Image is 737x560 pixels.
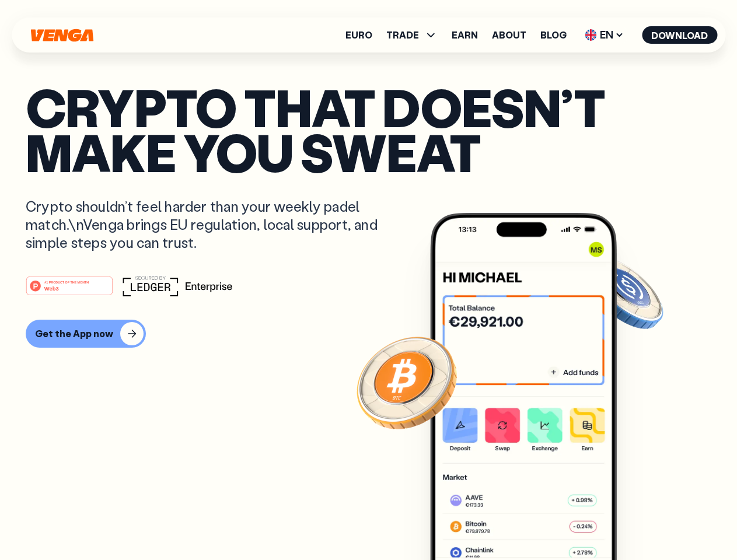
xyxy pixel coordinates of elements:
a: Get the App now [26,320,711,348]
span: EN [581,26,628,44]
img: flag-uk [585,29,596,41]
tspan: Web3 [44,285,59,291]
svg: Home [29,29,95,42]
a: Euro [345,30,372,40]
p: Crypto that doesn’t make you sweat [26,85,711,174]
img: Bitcoin [354,330,459,435]
span: TRADE [386,30,419,40]
a: Earn [452,30,478,40]
a: About [492,30,526,40]
p: Crypto shouldn’t feel harder than your weekly padel match.\nVenga brings EU regulation, local sup... [26,197,394,252]
a: #1 PRODUCT OF THE MONTHWeb3 [26,283,113,298]
a: Blog [540,30,567,40]
tspan: #1 PRODUCT OF THE MONTH [44,280,89,283]
img: USDC coin [582,251,666,335]
button: Get the App now [26,320,146,348]
span: TRADE [386,28,438,42]
button: Download [642,26,717,44]
div: Get the App now [35,328,113,339]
